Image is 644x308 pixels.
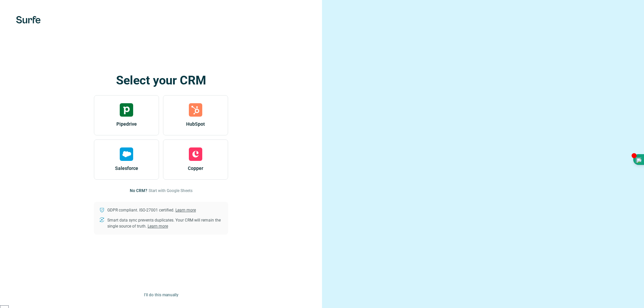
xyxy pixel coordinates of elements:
button: I’ll do this manually [139,290,183,300]
p: No CRM? [130,188,147,194]
h1: Select your CRM [94,74,228,87]
a: Learn more [148,224,168,229]
img: salesforce's logo [120,147,133,161]
p: Smart data sync prevents duplicates. Your CRM will remain the single source of truth. [107,217,223,229]
img: Surfe's logo [16,16,41,23]
span: Pipedrive [116,121,137,127]
span: I’ll do this manually [144,292,178,298]
img: hubspot's logo [189,103,202,117]
span: Salesforce [115,165,138,172]
button: Start with Google Sheets [149,188,193,194]
p: GDPR compliant. ISO-27001 certified. [107,207,196,213]
img: copper's logo [189,147,202,161]
img: pipedrive's logo [120,103,133,117]
span: HubSpot [186,121,205,127]
span: Copper [188,165,203,172]
a: Learn more [175,208,196,212]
